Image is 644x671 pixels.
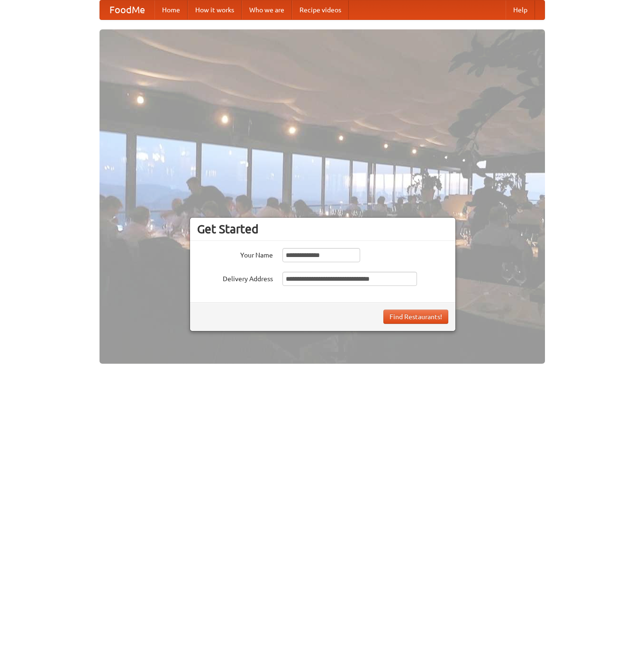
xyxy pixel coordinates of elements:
a: Who we are [242,0,292,19]
a: Home [154,0,188,19]
label: Delivery Address [197,272,273,284]
h3: Get Started [197,222,448,236]
a: Help [506,0,535,19]
label: Your Name [197,248,273,260]
a: Recipe videos [292,0,349,19]
button: Find Restaurants! [383,310,448,324]
a: FoodMe [100,0,154,19]
a: How it works [188,0,242,19]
